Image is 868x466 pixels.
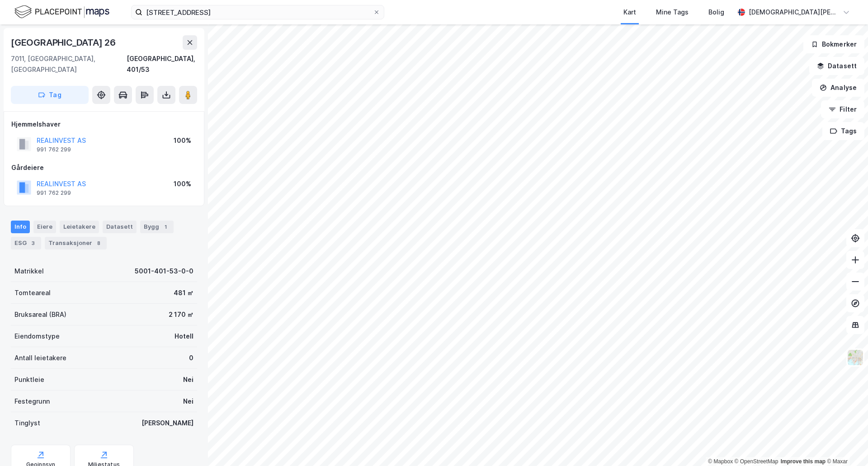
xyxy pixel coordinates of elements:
[823,423,868,466] div: Kontrollprogram for chat
[37,146,71,153] div: 991 762 299
[14,266,44,277] div: Matrikkel
[812,79,864,97] button: Analyse
[656,7,689,18] div: Mine Tags
[142,418,193,428] div: [PERSON_NAME]
[14,309,66,320] div: Bruksareal (BRA)
[821,100,864,118] button: Filter
[94,239,103,248] div: 8
[174,179,191,189] div: 100%
[135,266,193,277] div: 5001-401-53-0-0
[781,458,826,465] a: Improve this map
[161,222,170,231] div: 1
[103,221,137,233] div: Datasett
[11,237,41,249] div: ESG
[169,309,193,320] div: 2 170 ㎡
[45,237,107,249] div: Transaksjoner
[60,221,99,233] div: Leietakere
[623,7,636,18] div: Kart
[14,353,66,363] div: Antall leietakere
[823,423,868,466] iframe: Chat Widget
[33,221,56,233] div: Eiere
[175,331,193,342] div: Hotell
[174,135,191,146] div: 100%
[11,162,197,173] div: Gårdeiere
[803,35,864,53] button: Bokmerker
[174,287,193,298] div: 481 ㎡
[735,458,778,465] a: OpenStreetMap
[28,239,38,248] div: 3
[127,53,197,75] div: [GEOGRAPHIC_DATA], 401/53
[11,86,89,104] button: Tag
[140,221,174,233] div: Bygg
[14,287,51,298] div: Tomteareal
[14,374,44,385] div: Punktleie
[822,122,864,140] button: Tags
[142,5,373,19] input: Søk på adresse, matrikkel, gårdeiere, leietakere eller personer
[14,331,60,342] div: Eiendomstype
[14,396,50,407] div: Festegrunn
[847,349,864,366] img: Z
[11,221,30,233] div: Info
[708,458,733,465] a: Mapbox
[14,418,40,428] div: Tinglyst
[11,35,118,50] div: [GEOGRAPHIC_DATA] 26
[11,53,127,75] div: 7011, [GEOGRAPHIC_DATA], [GEOGRAPHIC_DATA]
[749,7,839,18] div: [DEMOGRAPHIC_DATA][PERSON_NAME]
[809,57,864,75] button: Datasett
[14,4,109,20] img: logo.f888ab2527a4732fd821a326f86c7f29.svg
[183,374,193,385] div: Nei
[189,353,193,363] div: 0
[183,396,193,407] div: Nei
[11,119,197,130] div: Hjemmelshaver
[708,7,724,18] div: Bolig
[37,189,71,197] div: 991 762 299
